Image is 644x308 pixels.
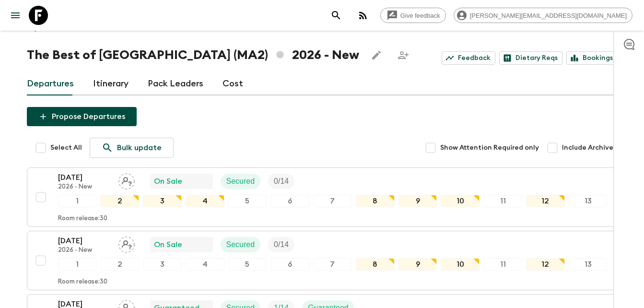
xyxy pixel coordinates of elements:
a: Pack Leaders [148,72,203,95]
div: 13 [569,195,608,207]
p: [DATE] [58,172,111,183]
div: 1 [58,258,97,271]
div: 10 [441,195,480,207]
p: On Sale [154,176,182,187]
a: Departures [27,72,74,95]
div: 4 [186,195,224,207]
button: [DATE]2026 - NewAssign pack leaderOn SaleSecuredTrip Fill12345678910111213Room release:30 [27,231,618,290]
div: 13 [569,258,608,271]
span: Show Attention Required only [440,143,539,153]
p: 0 / 14 [274,176,289,187]
div: 9 [398,258,437,271]
div: 7 [313,195,352,207]
div: 6 [270,195,309,207]
button: [DATE]2026 - NewAssign pack leaderOn SaleSecuredTrip Fill12345678910111213Room release:30 [27,167,618,227]
div: 3 [143,258,182,271]
p: 2026 - New [58,183,111,191]
p: Secured [226,176,255,187]
p: Room release: 30 [58,215,107,223]
div: 5 [228,195,267,207]
div: 10 [441,258,480,271]
div: 5 [228,258,267,271]
div: [PERSON_NAME][EMAIL_ADDRESS][DOMAIN_NAME] [454,8,632,23]
a: Itinerary [93,72,129,95]
p: On Sale [154,239,182,250]
div: 11 [483,195,522,207]
div: 3 [143,195,182,207]
div: 11 [483,258,522,271]
div: 4 [186,258,224,271]
span: Assign pack leader [118,239,135,247]
div: 1 [58,195,97,207]
a: Feedback [442,51,495,65]
button: menu [6,6,25,25]
div: Trip Fill [268,174,294,189]
div: 8 [356,258,395,271]
div: Trip Fill [268,237,294,252]
p: 2026 - New [58,247,111,254]
a: Cost [222,72,243,95]
span: Give feedback [395,12,445,19]
a: Give feedback [380,8,446,23]
p: 0 / 14 [274,239,289,250]
p: Secured [226,239,255,250]
button: search adventures [327,6,346,25]
p: Bulk update [117,142,162,154]
div: Secured [221,237,261,252]
a: Bookings [566,51,618,65]
span: Share this itinerary [394,46,413,65]
span: Include Archived [562,143,618,153]
h1: The Best of [GEOGRAPHIC_DATA] (MA2) 2026 - New [27,46,359,65]
span: Assign pack leader [118,176,135,184]
span: [PERSON_NAME][EMAIL_ADDRESS][DOMAIN_NAME] [465,12,632,19]
div: 6 [270,258,309,271]
button: Propose Departures [27,107,137,126]
div: 12 [526,195,565,207]
div: 12 [526,258,565,271]
p: Room release: 30 [58,278,107,286]
a: Dietary Reqs [499,51,562,65]
div: 9 [398,195,437,207]
button: Edit this itinerary [367,46,386,65]
a: Bulk update [90,138,174,158]
span: Select All [50,143,82,153]
div: 2 [100,258,139,271]
div: 2 [100,195,139,207]
p: [DATE] [58,235,111,247]
div: 8 [356,195,395,207]
div: Secured [221,174,261,189]
div: 7 [313,258,352,271]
